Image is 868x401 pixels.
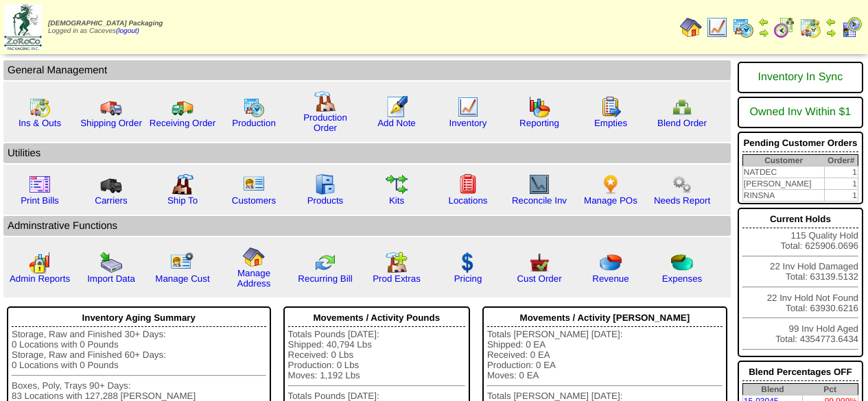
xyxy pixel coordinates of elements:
a: Cust Order [517,274,561,284]
a: Manage POs [584,195,637,206]
a: Products [307,195,344,206]
img: arrowright.gif [758,27,769,38]
td: 1 [824,178,858,190]
a: Locations [448,195,487,206]
img: cabinet.gif [314,173,336,195]
a: Carriers [95,195,127,206]
a: Shipping Order [80,118,142,128]
a: Recurring Bill [298,274,352,284]
img: locations.gif [457,173,479,195]
img: customers.gif [243,173,265,195]
td: NATDEC [742,167,824,178]
div: Blend Percentages OFF [742,363,858,381]
div: Inventory In Sync [742,64,858,90]
img: truck2.gif [172,96,193,118]
img: home.gif [680,16,702,38]
img: line_graph.gif [706,16,728,38]
img: import.gif [100,252,122,274]
span: Logged in as Caceves [48,20,163,35]
img: arrowright.gif [825,27,836,38]
img: pie_chart2.png [671,252,693,274]
a: Print Bills [21,195,59,206]
a: Needs Report [654,195,710,206]
img: dollar.gif [457,252,479,274]
div: Movements / Activity [PERSON_NAME] [487,309,723,327]
a: Reconcile Inv [512,195,567,206]
img: home.gif [243,246,265,268]
img: calendarcustomer.gif [841,16,863,38]
img: calendarblend.gif [773,16,795,38]
td: Utilities [3,143,731,163]
img: line_graph2.gif [528,173,550,195]
img: calendarinout.gif [799,16,821,38]
td: Adminstrative Functions [3,216,731,236]
img: reconcile.gif [314,252,336,274]
a: (logout) [116,27,139,35]
img: managecust.png [170,252,196,274]
img: invoice2.gif [29,173,51,195]
th: Blend [742,384,802,396]
img: arrowleft.gif [758,16,769,27]
div: Movements / Activity Pounds [288,309,465,327]
td: 1 [824,190,858,202]
a: Revenue [592,274,629,284]
td: 1 [824,167,858,178]
img: truck.gif [100,96,122,118]
td: RINSNA [742,190,824,202]
img: graph2.png [29,252,51,274]
a: Blend Order [657,118,707,128]
a: Admin Reports [10,274,70,284]
div: Owned Inv Within $1 [742,99,858,125]
a: Pricing [454,274,482,284]
a: Production [232,118,276,128]
img: calendarprod.gif [243,96,265,118]
td: General Management [3,60,731,80]
a: Import Data [87,274,135,284]
img: graph.gif [528,96,550,118]
img: factory2.gif [172,173,193,195]
a: Receiving Order [150,118,215,128]
img: cust_order.png [528,252,550,274]
img: factory.gif [314,90,336,112]
img: orders.gif [386,96,408,118]
img: line_graph.gif [457,96,479,118]
img: prodextras.gif [386,252,408,274]
img: truck3.gif [100,173,122,195]
a: Production Order [303,112,347,133]
a: Ins & Outs [19,118,61,128]
div: Current Holds [742,210,858,228]
a: Reporting [519,118,559,128]
a: Prod Extras [373,274,421,284]
img: calendarinout.gif [29,96,51,118]
a: Manage Address [237,268,271,289]
img: pie_chart.png [600,252,622,274]
th: Order# [824,155,858,167]
img: calendarprod.gif [732,16,754,38]
div: 115 Quality Hold Total: 625906.0696 22 Inv Hold Damaged Total: 63139.5132 22 Inv Hold Not Found T... [738,208,863,357]
img: arrowleft.gif [825,16,836,27]
a: Manage Cust [155,274,209,284]
a: Inventory [449,118,487,128]
a: Kits [389,195,404,206]
img: po.png [600,173,622,195]
img: network.png [671,96,693,118]
a: Expenses [662,274,703,284]
th: Pct [802,384,858,396]
td: [PERSON_NAME] [742,178,824,190]
img: zoroco-logo-small.webp [4,4,42,50]
img: workflow.gif [386,173,408,195]
div: Pending Customer Orders [742,134,858,152]
a: Customers [232,195,276,206]
a: Ship To [167,195,198,206]
a: Add Note [377,118,416,128]
img: workflow.png [671,173,693,195]
img: workorder.gif [600,96,622,118]
div: Inventory Aging Summary [12,309,266,327]
span: [DEMOGRAPHIC_DATA] Packaging [48,20,163,27]
th: Customer [742,155,824,167]
a: Empties [594,118,627,128]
